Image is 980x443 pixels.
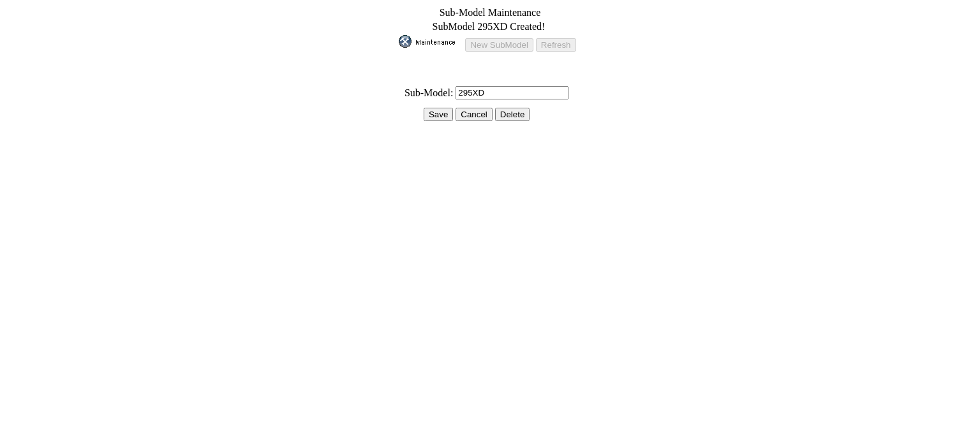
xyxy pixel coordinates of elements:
input: Be careful! Delete cannot be un-done! [495,108,530,121]
input: Save [424,108,453,121]
td: Sub-Model: [398,85,454,100]
td: Sub-Model Maintenance [398,6,581,19]
input: Cancel [456,108,493,121]
input: Refresh [536,38,576,52]
img: maint.gif [399,35,463,48]
input: New SubModel [465,38,533,52]
span: SubModel 295XD Created! [433,21,546,32]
